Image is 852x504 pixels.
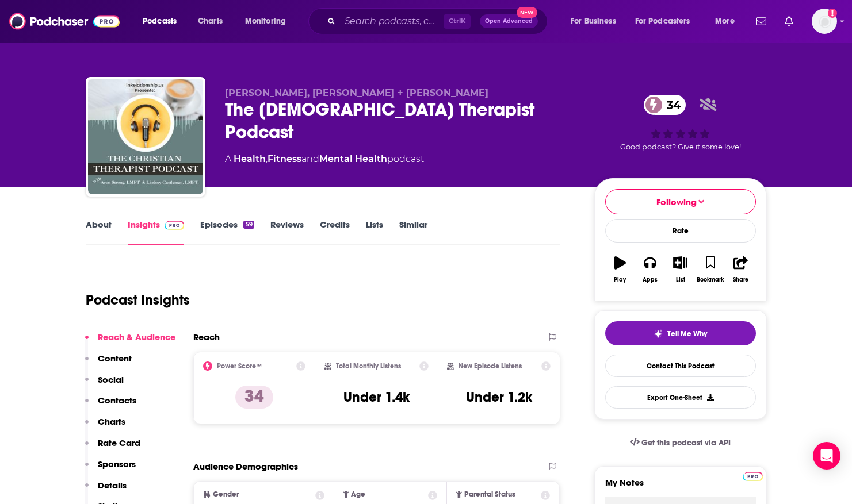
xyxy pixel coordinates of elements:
a: Health [234,153,266,164]
button: Export One-Sheet [605,386,756,409]
p: Content [98,353,132,364]
p: Social [98,374,124,385]
svg: Add a profile image [828,9,837,18]
h2: New Episode Listens [459,362,522,370]
span: Ctrl K [444,14,471,29]
span: Charts [198,13,223,29]
p: 34 [235,386,273,409]
button: open menu [707,12,749,30]
h1: Podcast Insights [86,291,190,309]
a: About [86,219,112,245]
span: Gender [213,491,239,498]
button: Following [605,189,756,214]
span: , [266,153,268,164]
span: 34 [655,95,686,115]
span: and [301,153,319,164]
div: Search podcasts, credits, & more... [319,8,559,34]
a: Similar [399,219,427,245]
button: open menu [237,12,301,30]
a: Show notifications dropdown [780,11,798,31]
button: Charts [85,416,125,437]
img: tell me why sparkle [654,329,663,338]
a: Episodes59 [200,219,254,245]
img: Podchaser Pro [165,221,185,230]
button: Sponsors [85,459,136,480]
input: Search podcasts, credits, & more... [340,12,444,30]
button: Contacts [85,395,136,416]
button: Play [605,249,635,290]
a: Show notifications dropdown [751,11,771,31]
span: Following [656,197,697,207]
div: Play [614,276,626,283]
span: Logged in as ShellB [812,9,837,34]
label: My Notes [605,477,756,497]
a: Lists [366,219,383,245]
button: Open AdvancedNew [480,14,538,28]
div: 34Good podcast? Give it some love! [594,87,767,159]
span: Good podcast? Give it some love! [620,143,741,151]
div: List [676,276,685,283]
button: Apps [635,249,665,290]
h2: Total Monthly Listens [336,362,401,370]
p: Reach & Audience [98,332,175,343]
button: Social [85,374,124,395]
h2: Power Score™ [217,362,262,370]
img: The Christian Therapist Podcast [88,79,203,194]
span: [PERSON_NAME], [PERSON_NAME] + [PERSON_NAME] [225,87,488,98]
span: Open Advanced [485,18,533,24]
a: Mental Health [319,153,387,164]
p: Charts [98,416,125,427]
button: List [665,249,695,290]
a: InsightsPodchaser Pro [128,219,185,245]
div: Bookmark [697,276,724,283]
span: Age [351,491,365,498]
a: Contact This Podcast [605,355,756,377]
button: Bookmark [696,249,725,290]
a: 34 [644,95,686,115]
div: Rate [605,219,756,243]
p: Details [98,480,127,491]
div: Open Intercom Messenger [813,442,840,470]
div: 59 [243,221,254,229]
span: Parental Status [464,491,515,498]
button: Share [725,249,755,290]
h2: Reach [193,332,220,343]
a: Reviews [270,219,304,245]
button: open menu [135,12,192,30]
button: Show profile menu [812,9,837,34]
p: Rate Card [98,437,140,448]
span: More [715,13,735,29]
h2: Audience Demographics [193,461,298,472]
button: Rate Card [85,437,140,459]
span: For Business [571,13,616,29]
button: open menu [628,12,707,30]
button: tell me why sparkleTell Me Why [605,321,756,345]
img: User Profile [812,9,837,34]
span: Podcasts [143,13,177,29]
span: Monitoring [245,13,286,29]
button: Content [85,353,132,374]
img: Podchaser Pro [743,472,763,481]
p: Sponsors [98,459,136,470]
span: New [517,7,537,18]
img: Podchaser - Follow, Share and Rate Podcasts [9,10,120,32]
a: Pro website [743,470,763,481]
h3: Under 1.2k [466,388,532,406]
div: Share [733,276,748,283]
h3: Under 1.4k [343,388,410,406]
span: Tell Me Why [667,329,707,338]
div: A podcast [225,152,424,166]
button: Details [85,480,127,501]
p: Contacts [98,395,136,406]
button: open menu [563,12,631,30]
span: For Podcasters [635,13,690,29]
a: Charts [190,12,230,30]
div: Apps [643,276,658,283]
span: Get this podcast via API [641,438,731,448]
a: Get this podcast via API [621,429,740,457]
button: Reach & Audience [85,332,175,353]
a: Credits [320,219,350,245]
a: Fitness [268,153,301,164]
